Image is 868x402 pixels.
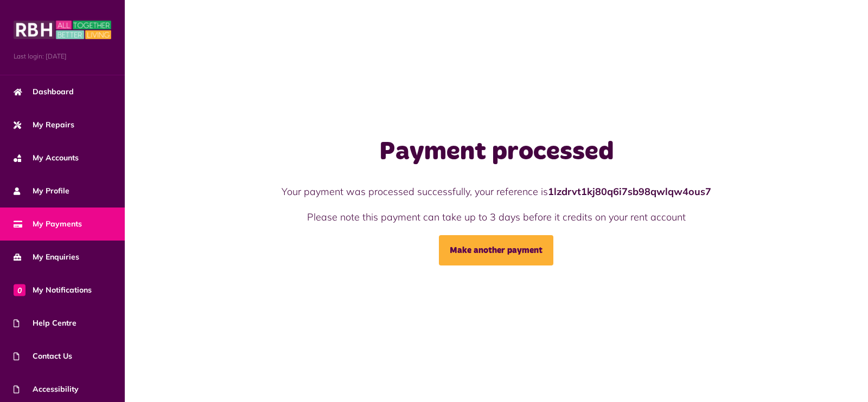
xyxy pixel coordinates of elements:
span: My Accounts [14,152,79,164]
span: My Profile [14,185,69,197]
span: Last login: [DATE] [14,51,111,61]
span: 0 [14,284,25,296]
h1: Payment processed [243,137,750,168]
span: Dashboard [14,86,74,98]
span: My Payments [14,218,82,230]
span: My Repairs [14,119,74,131]
span: My Enquiries [14,251,79,263]
span: Accessibility [14,384,79,395]
img: MyRBH [14,19,111,41]
strong: 1lzdrvt1kj80q6i7sb98qwlqw4ous7 [548,185,711,198]
span: Contact Us [14,351,72,362]
p: Please note this payment can take up to 3 days before it credits on your rent account [243,210,750,224]
p: Your payment was processed successfully, your reference is [243,184,750,199]
a: Make another payment [439,235,553,265]
span: My Notifications [14,284,92,296]
span: Help Centre [14,317,76,329]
